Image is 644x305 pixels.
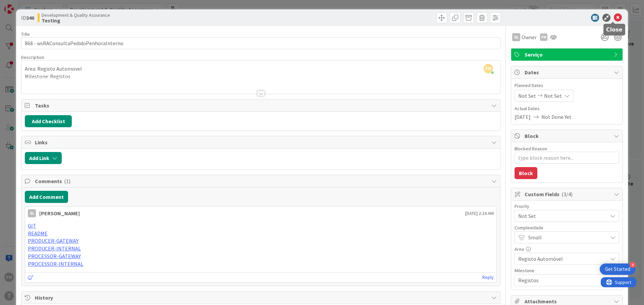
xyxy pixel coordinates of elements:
[28,245,81,252] a: PRODUCER-INTERNAL
[42,12,110,18] span: Development & Quality Assurance
[28,230,48,237] a: README
[525,51,610,59] span: Serviço
[28,237,78,244] a: PRODUCER-GATEWAY
[515,82,619,89] span: Planned Dates
[544,92,562,100] span: Not Set
[21,14,34,22] span: ID
[482,273,494,282] a: Reply
[28,209,36,217] div: SL
[605,266,630,273] div: Get Started
[21,31,30,37] label: Title
[484,64,493,73] span: FM
[630,262,636,268] div: 4
[518,276,604,285] span: Registos
[35,101,488,109] span: Tasks
[515,225,619,230] div: Complexidade
[515,247,619,251] div: Area
[561,191,573,198] span: ( 3/4 )
[525,68,610,76] span: Dates
[64,178,70,184] span: ( 1 )
[518,92,536,100] span: Not Set
[515,167,537,179] button: Block
[28,253,81,259] a: PROCESSOR-GATEWAY
[600,263,636,275] div: Open Get Started checklist, remaining modules: 4
[21,54,44,60] span: Description
[35,294,488,302] span: History
[35,177,488,185] span: Comments
[525,190,610,198] span: Custom Fields
[25,191,68,203] button: Add Comment
[465,210,494,217] span: [DATE] 2:24 AM
[25,152,62,164] button: Add Link
[515,105,619,112] span: Actual Dates
[14,1,31,9] span: Support
[541,113,572,121] span: Not Done Yet
[35,138,488,146] span: Links
[515,268,619,273] div: Milestone
[518,211,604,221] span: Not Set
[25,115,72,127] button: Add Checklist
[525,132,610,140] span: Block
[512,33,520,41] div: SL
[42,18,110,23] b: Testing
[39,209,80,217] div: [PERSON_NAME]
[606,26,623,33] h5: Close
[515,204,619,209] div: Priority
[518,254,604,263] span: Registo Automóvel
[515,113,531,121] span: [DATE]
[25,65,497,73] p: Area: Registo Automovel
[540,33,547,41] div: FM
[26,14,34,21] b: 346
[21,37,500,49] input: type card name here...
[28,260,83,267] a: PROCESSOR-INTERNAL
[25,73,497,80] p: Milestone: Registos
[522,33,537,41] span: Owner
[515,146,547,152] label: Blocked Reason
[528,233,604,242] span: Small
[28,222,36,229] a: GIT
